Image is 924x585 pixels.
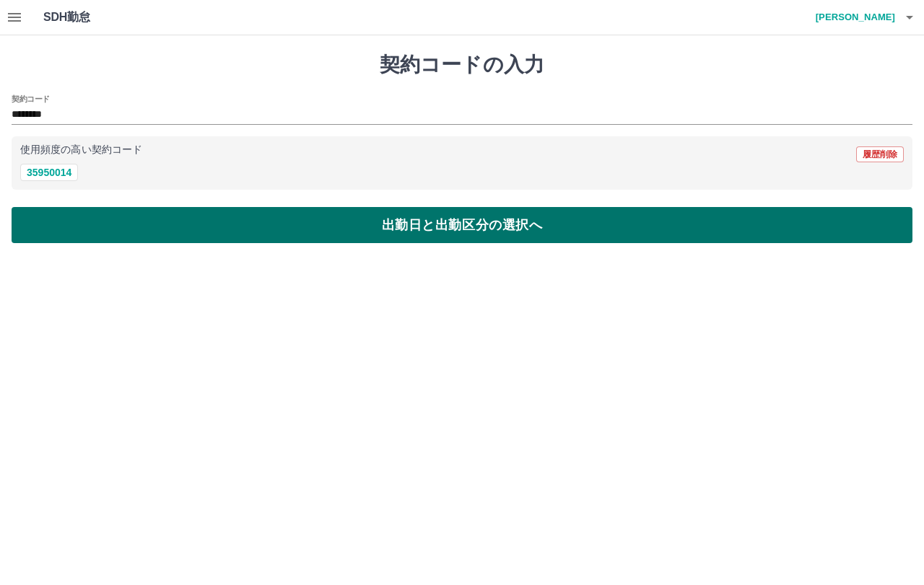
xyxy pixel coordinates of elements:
button: 履歴削除 [856,146,904,162]
button: 35950014 [20,164,78,181]
p: 使用頻度の高い契約コード [20,145,142,155]
h2: 契約コード [12,93,50,105]
h1: 契約コードの入力 [12,53,912,77]
button: 出勤日と出勤区分の選択へ [12,207,912,243]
